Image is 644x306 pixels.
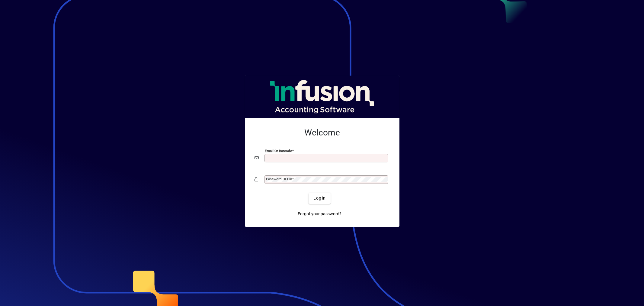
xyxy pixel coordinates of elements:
[313,195,326,201] span: Login
[255,128,390,138] h2: Welcome
[309,193,331,204] button: Login
[265,148,292,153] mat-label: Email or Barcode
[295,209,344,220] a: Forgot your password?
[266,177,292,181] mat-label: Password or Pin
[298,211,341,217] span: Forgot your password?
